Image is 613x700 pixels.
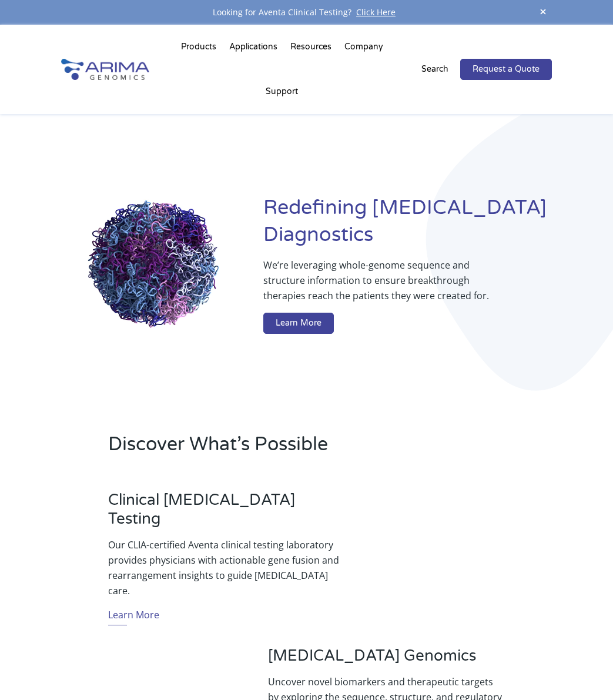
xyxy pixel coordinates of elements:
a: Learn More [108,607,159,625]
h2: Discover What’s Possible [108,431,422,467]
a: Request a Quote [460,59,552,80]
p: We’re leveraging whole-genome sequence and structure information to ensure breakthrough therapies... [263,257,505,313]
p: Search [421,62,448,77]
h3: [MEDICAL_DATA] Genomics [268,647,504,674]
a: Learn More [263,313,334,334]
img: Arima-Genomics-logo [61,59,149,81]
a: Click Here [351,6,400,18]
h3: Clinical [MEDICAL_DATA] Testing [108,491,344,537]
h1: Redefining [MEDICAL_DATA] Diagnostics [263,195,552,257]
div: Looking for Aventa Clinical Testing? [61,5,551,20]
p: Our CLIA-certified Aventa clinical testing laboratory provides physicians with actionable gene fu... [108,537,344,598]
